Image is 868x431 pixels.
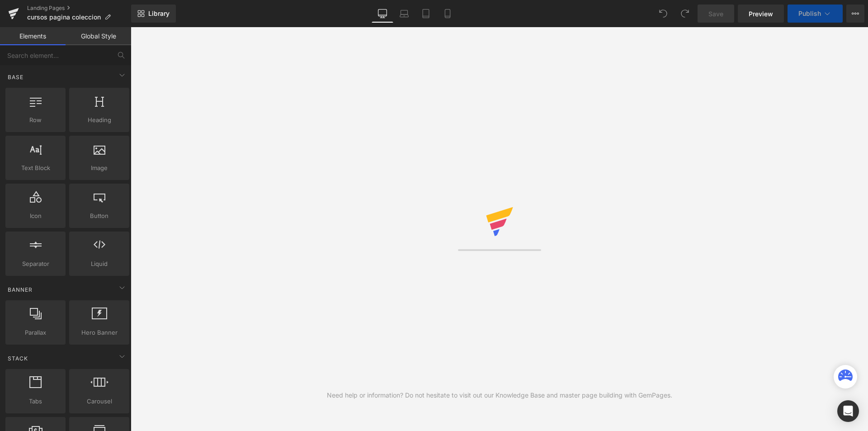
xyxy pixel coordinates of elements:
span: Parallax [8,328,63,337]
button: Publish [788,5,843,23]
button: Redo [676,5,694,23]
a: Tablet [415,5,437,23]
a: Mobile [437,5,458,23]
a: New Library [131,5,176,23]
span: Preview [749,9,773,19]
span: Save [708,9,723,19]
span: Base [7,73,24,81]
span: Tabs [8,397,63,406]
a: Laptop [393,5,415,23]
a: Landing Pages [27,5,131,12]
div: Need help or information? Do not hesitate to visit out our Knowledge Base and master page buildin... [327,390,672,400]
a: Desktop [372,5,393,23]
button: Undo [654,5,672,23]
span: cursos pagina coleccion [27,14,101,21]
a: Preview [738,5,784,23]
span: Text Block [8,163,63,173]
span: Heading [72,115,127,125]
a: Global Style [66,27,131,45]
span: Hero Banner [72,328,127,337]
span: Image [72,163,127,173]
span: Stack [7,354,29,363]
span: Carousel [72,397,127,406]
button: More [846,5,864,23]
span: Separator [8,259,63,269]
span: Row [8,115,63,125]
span: Banner [7,285,33,294]
span: Button [72,211,127,221]
span: Icon [8,211,63,221]
span: Liquid [72,259,127,269]
div: Open Intercom Messenger [837,400,859,422]
span: Publish [798,10,821,17]
span: Library [148,9,170,18]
